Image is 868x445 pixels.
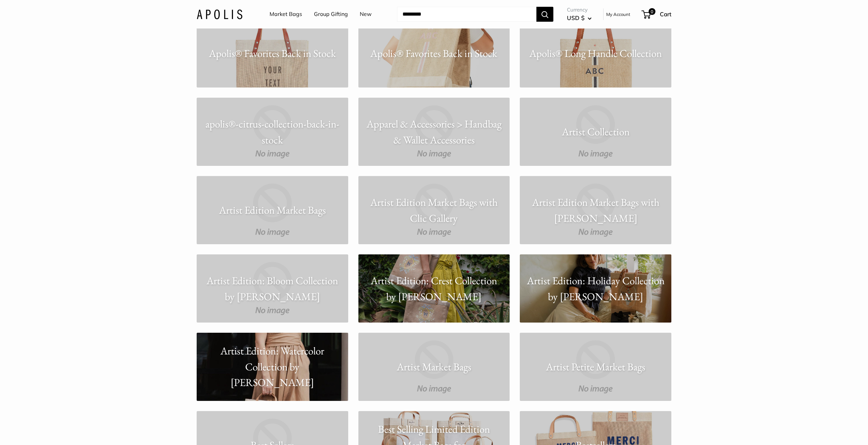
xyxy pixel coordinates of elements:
[358,116,510,148] p: Apparel & Accessories > Handbag & Wallet Accessories
[520,45,671,61] p: Apolis® Long Handle Collection
[197,343,348,390] p: Artist Edition: Watercolor Collection by [PERSON_NAME]
[358,273,510,304] p: Artist Edition: Crest Collection by [PERSON_NAME]
[358,45,510,61] p: Apolis® Favorites Back in Stock
[567,5,592,15] span: Currency
[520,194,671,226] p: Artist Edition Market Bags with [PERSON_NAME]
[197,19,348,88] a: Apolis® Favorites Back in Stock
[360,9,372,19] a: New
[197,116,348,148] p: apolis®-citrus-collection-back-in-stock
[649,8,655,15] span: 0
[520,273,671,304] p: Artist Edition: Holiday Collection by [PERSON_NAME]
[606,10,630,18] a: My Account
[197,176,348,244] a: Artist Edition Market Bags
[520,333,671,401] a: Artist Petite Market Bags
[567,14,585,21] span: USD $
[536,7,553,22] button: Search
[197,98,348,166] a: apolis®-citrus-collection-back-in-stock
[270,9,302,19] a: Market Bags
[520,19,671,88] a: Apolis® Long Handle Collection
[520,98,671,166] a: Artist Collection
[358,333,510,401] a: Artist Market Bags
[358,359,510,375] p: Artist Market Bags
[197,45,348,61] p: Apolis® Favorites Back in Stock
[642,9,671,20] a: 0 Cart
[660,11,671,18] span: Cart
[197,9,242,19] img: Apolis
[567,13,592,23] button: USD $
[197,254,348,323] a: Artist Edition: Bloom Collection by [PERSON_NAME]
[520,124,671,140] p: Artist Collection
[358,98,510,166] a: Apparel & Accessories > Handbag & Wallet Accessories
[358,176,510,244] a: Artist Edition Market Bags with Clic Gallery
[520,176,671,244] a: Artist Edition Market Bags with [PERSON_NAME]
[197,202,348,218] p: Artist Edition Market Bags
[397,7,536,22] input: Search...
[314,9,348,19] a: Group Gifting
[520,254,671,323] a: Artist Edition: Holiday Collection by [PERSON_NAME]
[520,359,671,375] p: Artist Petite Market Bags
[197,333,348,401] a: Artist Edition: Watercolor Collection by [PERSON_NAME]
[358,194,510,226] p: Artist Edition Market Bags with Clic Gallery
[358,19,510,88] a: Apolis® Favorites Back in Stock
[358,254,510,323] a: Artist Edition: Crest Collection by [PERSON_NAME]
[197,273,348,304] p: Artist Edition: Bloom Collection by [PERSON_NAME]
